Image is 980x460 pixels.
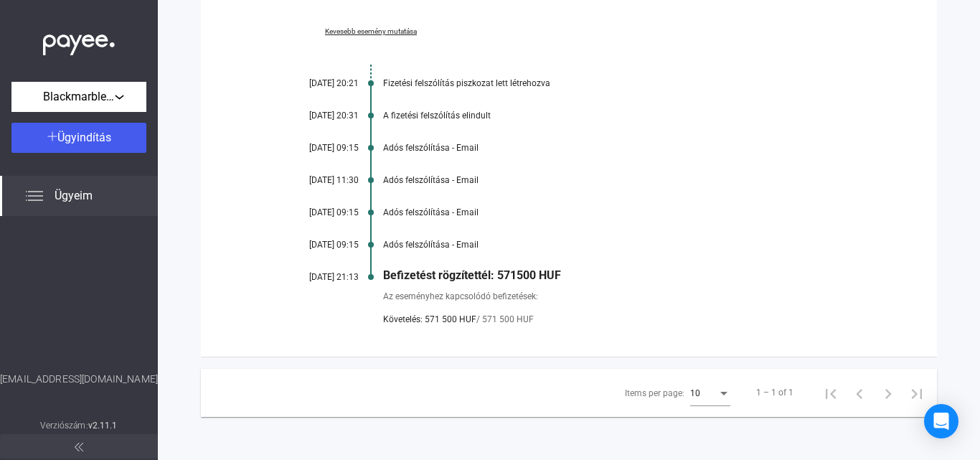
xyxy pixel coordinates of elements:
div: A fizetési felszólítás elindult [383,111,865,121]
div: Befizetést rögzítettél: 571500 HUF [383,268,865,282]
div: [DATE] 09:15 [273,207,359,217]
div: 1 – 1 of 1 [756,384,793,401]
button: First page [816,378,845,407]
div: Items per page: [625,385,684,402]
span: Blackmarble Kft. [43,88,115,105]
div: Adós felszólítása - Email [383,143,865,153]
span: Ügyeim [55,187,93,205]
button: Last page [903,378,931,407]
div: Fizetési felszólítás piszkozat lett létrehozva [383,78,865,88]
a: Kevesebb esemény mutatása [273,27,469,36]
img: white-payee-white-dot.svg [43,27,115,56]
div: Adós felszólítása - Email [383,175,865,185]
div: Az eseményhez kapcsolódó befizetések: [383,289,865,304]
div: [DATE] 21:13 [273,272,359,282]
img: plus-white.svg [47,131,57,141]
button: Ügyindítás [11,123,146,153]
img: list.svg [26,187,43,205]
button: Next page [874,378,903,407]
div: Open Intercom Messenger [924,404,958,438]
strong: v2.11.1 [88,421,118,431]
mat-select: Items per page: [690,384,730,401]
button: Previous page [845,378,874,407]
span: 10 [690,388,700,398]
div: [DATE] 20:31 [273,111,359,121]
div: [DATE] 09:15 [273,240,359,250]
span: Követelés: 571 500 HUF [383,311,476,328]
div: Adós felszólítása - Email [383,240,865,250]
div: [DATE] 09:15 [273,143,359,153]
span: / 571 500 HUF [476,311,534,328]
div: [DATE] 20:21 [273,78,359,88]
span: Ügyindítás [57,131,111,144]
div: [DATE] 11:30 [273,175,359,185]
div: Adós felszólítása - Email [383,207,865,217]
button: Blackmarble Kft. [11,82,146,112]
img: arrow-double-left-grey.svg [75,443,83,451]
